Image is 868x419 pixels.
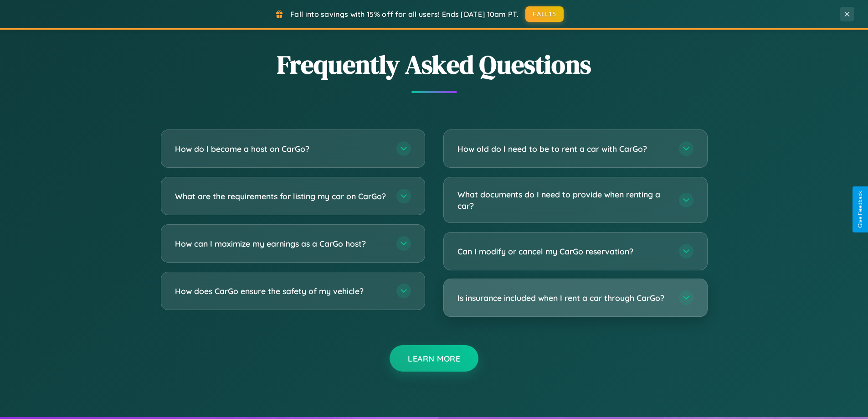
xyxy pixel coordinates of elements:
h3: How does CarGo ensure the safety of my vehicle? [175,285,387,297]
h3: What documents do I need to provide when renting a car? [457,189,670,211]
h2: Frequently Asked Questions [161,47,708,82]
button: Learn More [390,345,478,372]
h3: Can I modify or cancel my CarGo reservation? [457,246,670,257]
div: Give Feedback [857,191,863,228]
h3: What are the requirements for listing my car on CarGo? [175,191,387,202]
span: Fall into savings with 15% off for all users! Ends [DATE] 10am PT. [290,10,519,19]
h3: How do I become a host on CarGo? [175,143,387,155]
h3: Is insurance included when I rent a car through CarGo? [457,292,670,304]
h3: How old do I need to be to rent a car with CarGo? [457,143,670,155]
h3: How can I maximize my earnings as a CarGo host? [175,238,387,249]
button: FALL15 [525,6,564,22]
